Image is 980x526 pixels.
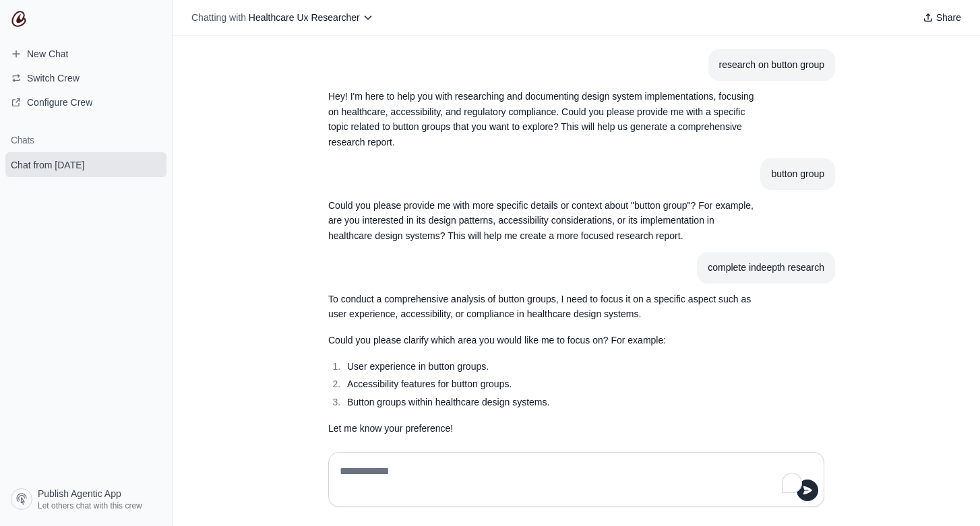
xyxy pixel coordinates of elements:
[38,487,121,500] span: Publish Agentic App
[697,252,835,284] section: User message
[249,12,360,23] span: Healthcare Ux Researcher
[5,483,166,515] a: Publish Agentic App Let others chat with this crew
[191,11,246,24] span: Chatting with
[343,359,760,374] li: User experience in button groups.
[328,421,760,436] p: Let me know your preference!
[328,333,760,348] p: Could you please clarify which area you would like me to focus on? For example:
[760,158,835,190] section: User message
[337,461,807,498] textarea: To enrich screen reader interactions, please activate Accessibility in Grammarly extension settings
[5,92,166,113] a: Configure Crew
[5,67,166,89] button: Switch Crew
[38,500,142,511] span: Let others chat with this crew
[708,49,835,81] section: User message
[186,8,379,27] button: Chatting with Healthcare Ux Researcher
[719,57,824,73] div: research on button group
[328,198,760,244] p: Could you please provide me with more specific details or context about "button group"? For examp...
[343,376,760,392] li: Accessibility features for button groups.
[5,43,166,65] a: New Chat
[771,166,824,182] div: button group
[27,96,92,109] span: Configure Crew
[27,47,68,61] span: New Chat
[328,292,760,323] p: To conduct a comprehensive analysis of button groups, I need to focus it on a specific aspect suc...
[11,11,27,27] img: CrewAI Logo
[917,8,967,27] button: Share
[708,260,824,275] div: complete indeepth research
[27,71,80,85] span: Switch Crew
[317,190,770,252] section: Response
[343,395,760,410] li: Button groups within healthcare design systems.
[328,89,760,150] p: Hey! I'm here to help you with researching and documenting design system implementations, focusin...
[317,81,770,158] section: Response
[317,284,770,445] section: Response
[936,11,961,24] span: Share
[11,158,84,172] span: Chat from [DATE]
[5,152,166,177] a: Chat from [DATE]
